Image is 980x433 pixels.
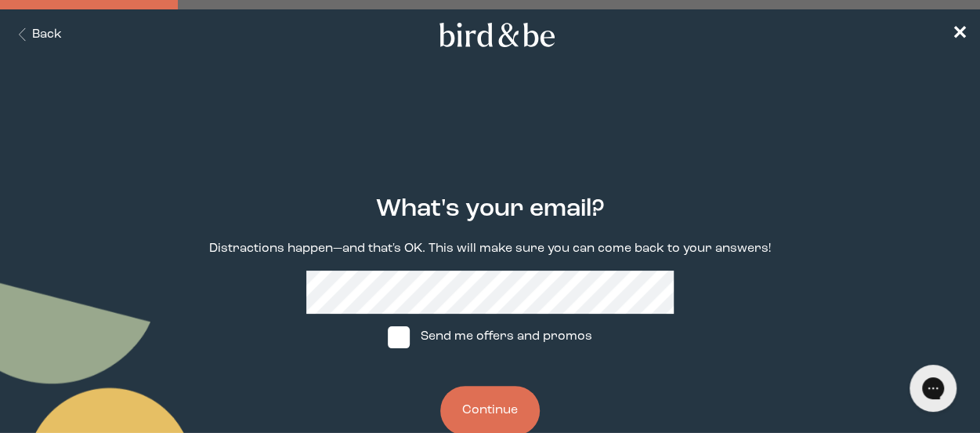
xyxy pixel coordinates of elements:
[373,314,606,361] label: Send me offers and promos
[13,26,62,44] button: Back Button
[902,359,964,417] iframe: Gorgias live chat messenger
[375,191,604,227] h2: What's your email?
[952,21,967,49] a: ✕
[952,25,967,44] span: ✕
[209,240,771,258] p: Distractions happen—and that's OK. This will make sure you can come back to your answers!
